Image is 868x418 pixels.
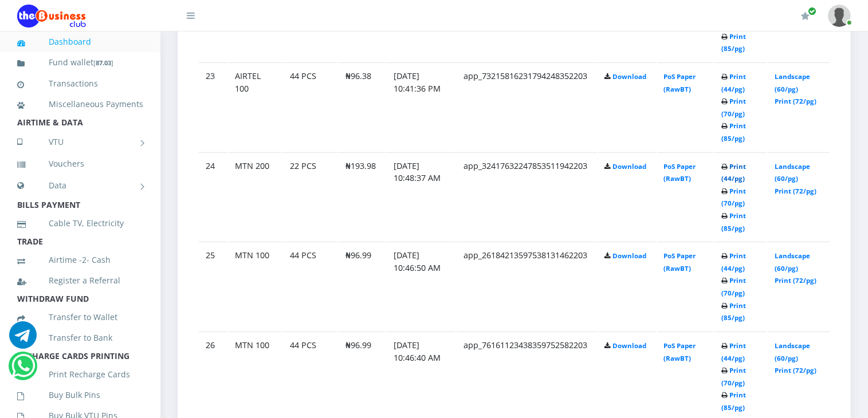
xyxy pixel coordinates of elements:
a: Landscape (60/pg) [775,72,810,93]
td: 24 [199,152,227,241]
img: Logo [17,5,86,27]
a: Print (70/pg) [721,187,746,208]
a: VTU [17,128,143,156]
a: Print (72/pg) [775,276,816,285]
a: Transactions [17,70,143,97]
a: Print (70/pg) [721,276,746,297]
td: app_73215816231794248352203 [457,62,597,151]
td: app_32417632247853511942203 [457,152,597,241]
a: Print (85/pg) [721,301,746,322]
a: Dashboard [17,29,143,55]
td: 44 PCS [283,62,337,151]
a: Print (44/pg) [721,341,746,362]
td: [DATE] 10:48:37 AM [387,152,455,241]
a: Cable TV, Electricity [17,210,143,236]
td: ₦96.38 [339,62,386,151]
a: PoS Paper (RawBT) [664,251,696,273]
td: 25 [199,242,227,330]
b: 87.03 [96,58,111,67]
a: Landscape (60/pg) [775,162,810,183]
a: Print (85/pg) [721,121,746,143]
td: AIRTEL 100 [228,62,282,151]
a: Print (72/pg) [775,366,816,374]
a: Print (44/pg) [721,162,746,183]
a: Chat for support [11,361,35,380]
a: Print (44/pg) [721,251,746,273]
td: app_26184213597538131462203 [457,242,597,330]
a: PoS Paper (RawBT) [664,162,696,183]
a: Airtime -2- Cash [17,247,143,273]
td: [DATE] 10:41:36 PM [387,62,455,151]
a: Download [613,251,647,260]
a: Print Recharge Cards [17,361,143,388]
a: Fund wallet[87.03] [17,49,143,76]
small: [ ] [93,58,113,67]
a: PoS Paper (RawBT) [664,341,696,362]
a: Landscape (60/pg) [775,251,810,273]
a: Print (72/pg) [775,187,816,195]
a: Print (44/pg) [721,72,746,93]
img: User [828,5,851,27]
a: Download [613,341,647,350]
td: 44 PCS [283,242,337,330]
a: Print (72/pg) [775,97,816,105]
a: Download [613,162,647,171]
a: Landscape (60/pg) [775,341,810,362]
a: Transfer to Wallet [17,304,143,330]
a: Transfer to Bank [17,325,143,351]
i: Renew/Upgrade Subscription [801,11,810,21]
td: ₦96.99 [339,242,386,330]
a: Vouchers [17,151,143,177]
td: [DATE] 10:46:50 AM [387,242,455,330]
a: Buy Bulk Pins [17,382,143,408]
a: Download [613,72,647,81]
td: ₦193.98 [339,152,386,241]
a: Print (85/pg) [721,391,746,412]
td: MTN 100 [228,242,282,330]
a: Print (70/pg) [721,366,746,387]
a: Chat for support [9,330,37,349]
a: Data [17,171,143,200]
td: MTN 200 [228,152,282,241]
td: 23 [199,62,227,151]
a: Miscellaneous Payments [17,91,143,117]
span: Renew/Upgrade Subscription [808,7,816,15]
td: 22 PCS [283,152,337,241]
a: Print (85/pg) [721,211,746,232]
a: Register a Referral [17,267,143,294]
a: Print (70/pg) [721,97,746,118]
a: PoS Paper (RawBT) [664,72,696,93]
